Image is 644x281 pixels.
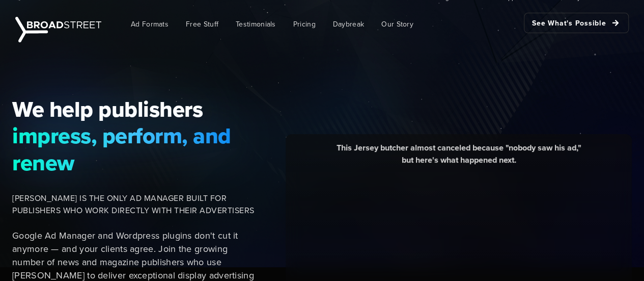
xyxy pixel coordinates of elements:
[286,13,323,36] a: Pricing
[293,19,316,30] span: Pricing
[381,19,413,30] span: Our Story
[178,13,226,36] a: Free Stuff
[12,122,257,176] span: impress, perform, and renew
[107,8,629,41] nav: Main
[123,13,176,36] a: Ad Formats
[15,17,101,42] img: Broadstreet | The Ad Manager for Small Publishers
[12,192,257,217] span: [PERSON_NAME] IS THE ONLY AD MANAGER BUILT FOR PUBLISHERS WHO WORK DIRECTLY WITH THEIR ADVERTISERS
[228,13,284,36] a: Testimonials
[12,96,257,122] span: We help publishers
[186,19,218,30] span: Free Stuff
[325,13,372,36] a: Daybreak
[524,13,629,33] a: See What's Possible
[374,13,421,36] a: Our Story
[236,19,276,30] span: Testimonials
[293,142,624,174] div: This Jersey butcher almost canceled because "nobody saw his ad," but here's what happened next.
[333,19,364,30] span: Daybreak
[131,19,169,30] span: Ad Formats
